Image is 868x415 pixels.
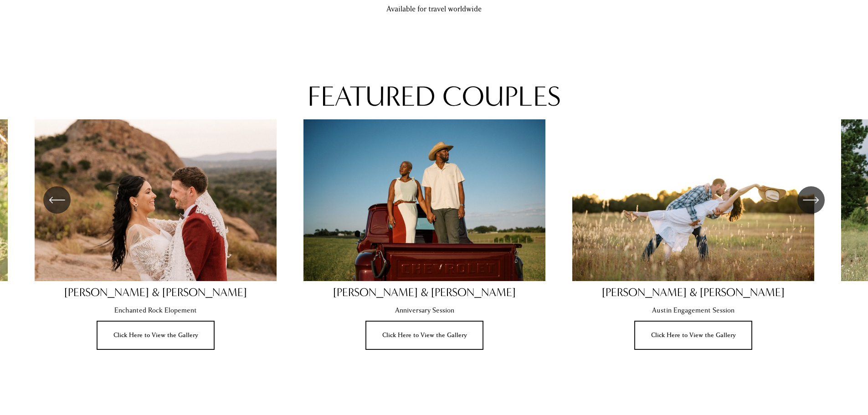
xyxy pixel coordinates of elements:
[365,321,483,350] a: Click Here to View the Gallery
[634,321,752,350] a: Click Here to View the Gallery
[797,186,825,214] button: Next
[43,186,71,214] button: Previous
[97,321,215,350] a: Click Here to View the Gallery
[356,3,512,15] p: Available for travel worldwide
[35,74,833,119] p: featured couples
